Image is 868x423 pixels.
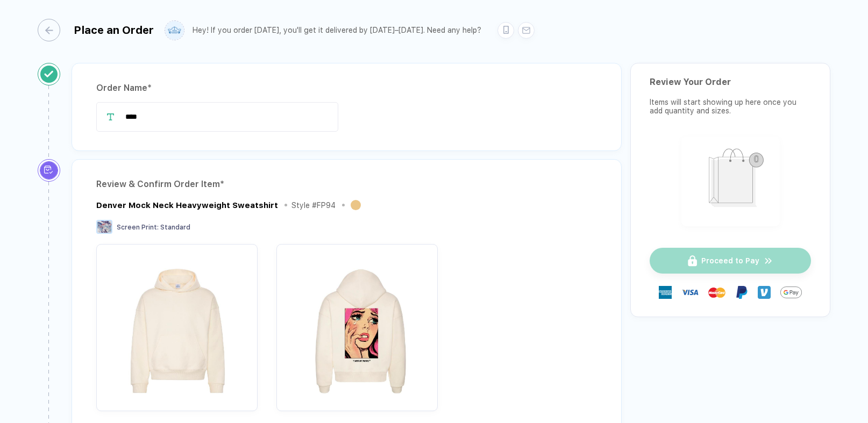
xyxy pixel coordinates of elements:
img: Paypal [735,286,748,299]
div: Denver Mock Neck Heavyweight Sweatshirt [96,200,278,210]
img: Google Pay [780,282,802,303]
div: Style # FP94 [291,201,336,210]
img: master-card [708,284,725,301]
div: Review & Confirm Order Item [96,176,597,193]
img: Venmo [758,286,771,299]
img: express [659,286,672,299]
img: 1758124205646itpsy_nt_back.png [282,249,432,400]
div: Items will start showing up here once you add quantity and sizes. [650,98,811,115]
div: Place an Order [74,24,154,37]
div: Order Name [96,80,597,97]
img: 1758124205646ysbbw_nt_front.png [102,249,252,400]
div: Hey! If you order [DATE], you'll get it delivered by [DATE]–[DATE]. Need any help? [193,26,481,35]
span: Screen Print : [117,224,159,231]
img: visa [681,284,699,301]
img: Screen Print [96,220,112,234]
span: Standard [160,224,190,231]
img: user profile [165,21,184,40]
img: shopping_bag.png [686,141,775,219]
div: Review Your Order [650,77,811,87]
